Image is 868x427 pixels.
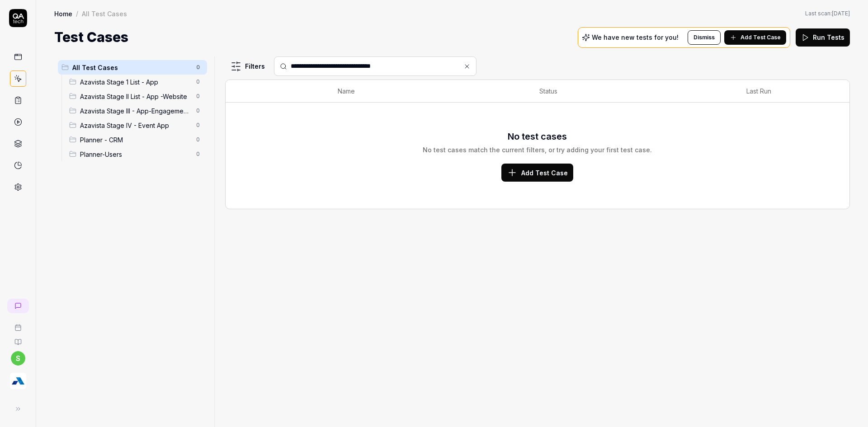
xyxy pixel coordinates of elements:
button: Run Tests [796,28,850,47]
a: Documentation [4,331,32,346]
button: Add Test Case [724,30,786,45]
button: Add Test Case [501,164,573,182]
div: Drag to reorderPlanner-Users0 [66,147,207,161]
span: 0 [193,149,203,160]
div: No test cases match the current filters, or try adding your first test case. [423,145,652,155]
p: We have new tests for you! [592,34,679,41]
span: 0 [193,62,203,73]
span: Planner-Users [80,150,191,159]
div: Drag to reorderAzavista Stage II List - App -Website0 [66,89,207,103]
button: Dismiss [688,30,721,45]
span: Azavista Stage 1 List - App [80,77,191,87]
span: Add Test Case [521,168,568,178]
div: Drag to reorderPlanner - CRM0 [66,132,207,147]
span: 0 [193,105,203,116]
button: s [11,351,25,366]
button: Azavista Logo [4,366,32,391]
div: All Test Cases [82,9,127,18]
span: Last scan: [805,9,850,18]
img: Azavista Logo [10,373,26,389]
h1: Test Cases [54,27,128,47]
button: Last scan:[DATE] [805,9,850,18]
span: 0 [193,91,203,102]
div: Drag to reorderAzavista Stage III - App-Engagement App0 [66,103,207,118]
span: 0 [193,134,203,145]
a: Home [54,9,72,18]
span: Add Test Case [741,33,781,42]
a: Book a call with us [4,317,32,331]
div: Drag to reorderAzavista Stage IV - Event App0 [66,118,207,132]
th: Last Run [737,80,831,103]
div: / [76,9,78,18]
a: New conversation [7,299,29,313]
span: 0 [193,76,203,87]
time: [DATE] [832,10,850,17]
th: Name [329,80,530,103]
h3: No test cases [508,130,567,143]
span: Planner - CRM [80,135,191,145]
span: Azavista Stage II List - App -Website [80,92,191,101]
button: Filters [225,57,270,75]
span: Azavista Stage III - App-Engagement App [80,106,191,116]
th: Status [530,80,737,103]
span: All Test Cases [72,63,191,72]
div: Drag to reorderAzavista Stage 1 List - App0 [66,75,207,89]
span: Azavista Stage IV - Event App [80,121,191,130]
span: 0 [193,120,203,131]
